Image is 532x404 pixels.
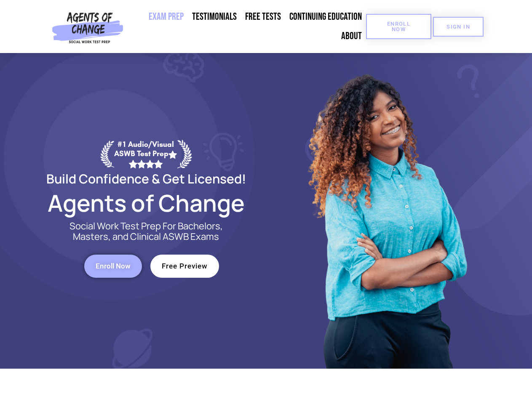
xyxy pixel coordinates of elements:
a: Free Preview [150,255,219,278]
span: Free Preview [162,263,208,270]
a: Continuing Education [285,7,366,27]
span: Enroll Now [380,21,418,32]
img: Website Image 1 (1) [302,53,471,369]
h2: Build Confidence & Get Licensed! [26,173,266,185]
p: Social Work Test Prep For Bachelors, Masters, and Clinical ASWB Exams [60,221,233,242]
a: Enroll Now [84,255,142,278]
a: Exam Prep [144,7,188,27]
h2: Agents of Change [26,193,266,213]
span: Enroll Now [96,263,131,270]
a: Testimonials [188,7,241,27]
a: Enroll Now [366,14,431,39]
div: #1 Audio/Visual ASWB Test Prep [114,140,177,168]
a: About [337,27,366,46]
nav: Menu [127,7,366,46]
a: SIGN IN [433,17,484,37]
a: Free Tests [241,7,285,27]
span: SIGN IN [446,24,470,29]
